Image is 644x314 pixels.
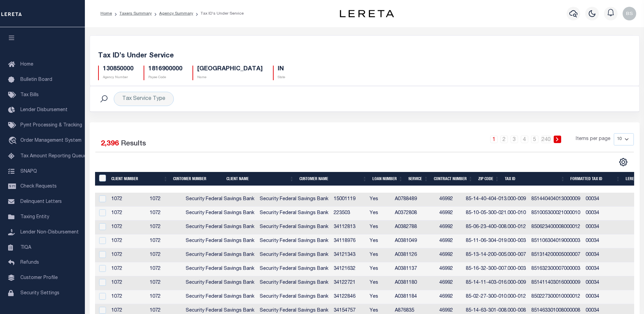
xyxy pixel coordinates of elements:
[367,193,392,207] td: Yes
[463,207,529,221] td: 85-10-05-300-021.000-010
[20,230,79,235] span: Lender Non-Disbursement
[147,234,183,248] td: 1072
[529,262,583,276] td: 851632300007000003
[20,123,82,128] span: Pymt Processing & Tracking
[463,248,529,262] td: 85-13-14-200-005.000-007
[257,234,331,248] td: Security Federal Savings Bank
[529,207,583,221] td: 851005300021000010
[114,92,174,106] div: Tax Service Type
[20,62,33,67] span: Home
[529,290,583,304] td: 850227300010000012
[20,245,31,250] span: TIQA
[392,248,437,262] td: A0381126
[8,137,19,145] i: travel_explore
[500,136,508,143] a: 2
[529,221,583,234] td: 850623400008000012
[257,207,331,221] td: Security Federal Savings Bank
[278,75,285,80] p: State
[463,276,529,290] td: 85-14-11-403-016.000-009
[583,248,627,262] td: 00034
[437,262,463,276] td: 46992
[119,12,152,16] a: Taxers Summary
[103,75,133,80] p: Agency Number
[463,262,529,276] td: 85-16-32-300-007.000-003
[20,215,49,220] span: Taxing Entity
[529,193,583,207] td: 851440404013000009
[331,234,367,248] td: 34118976
[541,136,551,143] a: 240
[183,290,257,304] td: Security Federal Savings Bank
[367,221,392,234] td: Yes
[109,221,147,234] td: 1072
[20,199,62,204] span: Delinquent Letters
[147,290,183,304] td: 1072
[257,276,331,290] td: Security Federal Savings Bank
[109,234,147,248] td: 1072
[583,207,627,221] td: 00034
[183,193,257,207] td: Security Federal Savings Bank
[147,221,183,234] td: 1072
[502,172,568,186] th: Tax ID: activate to sort column ascending
[437,234,463,248] td: 46992
[531,136,538,143] a: 5
[257,221,331,234] td: Security Federal Savings Bank
[257,290,331,304] td: Security Federal Savings Bank
[392,234,437,248] td: A0381049
[463,290,529,304] td: 85-02-27-300-010.000-012
[101,140,119,147] span: 2,396
[20,154,87,159] span: Tax Amount Reporting Queue
[183,276,257,290] td: Security Federal Savings Bank
[392,221,437,234] td: A0382788
[437,248,463,262] td: 46992
[170,172,224,186] th: Customer Number
[257,248,331,262] td: Security Federal Savings Bank
[197,66,263,73] h5: [GEOGRAPHIC_DATA]
[109,262,147,276] td: 1072
[297,172,370,186] th: Customer Name: activate to sort column ascending
[148,66,182,73] h5: 1816900000
[20,184,57,189] span: Check Requests
[392,276,437,290] td: A0381180
[331,248,367,262] td: 34121343
[331,221,367,234] td: 34112813
[20,138,81,143] span: Order Management System
[463,221,529,234] td: 85-06-23-400-008.000-012
[95,172,109,186] th: &nbsp;
[109,193,147,207] td: 1072
[331,207,367,221] td: 223503
[121,139,146,150] label: Results
[437,207,463,221] td: 46992
[278,66,285,73] h5: IN
[20,291,59,296] span: Security Settings
[476,172,502,186] th: Zip Code: activate to sort column ascending
[529,276,583,290] td: 851411403016000009
[340,10,394,17] img: logo-dark.svg
[583,290,627,304] td: 00034
[20,77,52,82] span: Bulletin Board
[529,234,583,248] td: 851106304019000003
[511,136,518,143] a: 3
[331,276,367,290] td: 34122721
[147,248,183,262] td: 1072
[463,193,529,207] td: 85-14-40-404-013.000-009
[437,193,463,207] td: 46992
[147,193,183,207] td: 1072
[331,193,367,207] td: 15001119
[583,262,627,276] td: 00034
[529,248,583,262] td: 851314200005000007
[331,262,367,276] td: 34121632
[147,262,183,276] td: 1072
[331,290,367,304] td: 34122846
[437,290,463,304] td: 46992
[183,234,257,248] td: Security Federal Savings Bank
[109,276,147,290] td: 1072
[257,193,331,207] td: Security Federal Savings Bank
[392,193,437,207] td: A0788489
[183,221,257,234] td: Security Federal Savings Bank
[576,136,610,143] span: Items per page
[193,11,244,17] li: Tax ID’s Under Service
[583,234,627,248] td: 00034
[20,260,39,265] span: Refunds
[183,248,257,262] td: Security Federal Savings Bank
[20,276,58,280] span: Customer Profile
